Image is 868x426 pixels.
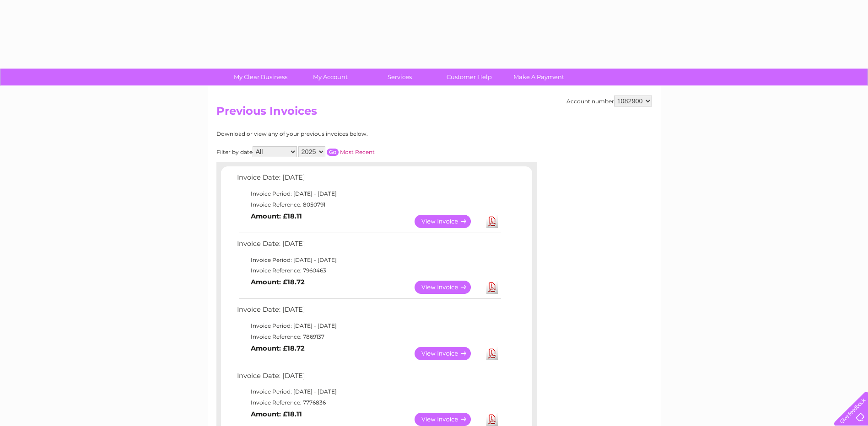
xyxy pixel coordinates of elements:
[415,347,482,360] a: View
[251,410,302,418] b: Amount: £18.11
[235,320,502,331] td: Invoice Period: [DATE] - [DATE]
[486,413,498,426] a: Download
[235,265,502,276] td: Invoice Reference: 7960463
[235,255,502,266] td: Invoice Period: [DATE] - [DATE]
[415,215,482,228] a: View
[216,131,457,137] div: Download or view any of your previous invoices below.
[235,238,502,255] td: Invoice Date: [DATE]
[235,171,502,188] td: Invoice Date: [DATE]
[501,69,577,85] a: Make A Payment
[362,69,437,85] a: Services
[235,397,502,408] td: Invoice Reference: 7776836
[216,146,457,157] div: Filter by date
[486,215,498,228] a: Download
[251,212,302,220] b: Amount: £18.11
[251,344,305,352] b: Amount: £18.72
[415,281,482,294] a: View
[235,370,502,387] td: Invoice Date: [DATE]
[486,347,498,360] a: Download
[235,331,502,342] td: Invoice Reference: 7869137
[235,199,502,210] td: Invoice Reference: 8050791
[415,413,482,426] a: View
[235,188,502,199] td: Invoice Period: [DATE] - [DATE]
[566,96,652,106] div: Account number
[223,69,298,85] a: My Clear Business
[340,149,375,155] a: Most Recent
[431,69,507,85] a: Customer Help
[216,105,652,122] h2: Previous Invoices
[486,281,498,294] a: Download
[235,386,502,397] td: Invoice Period: [DATE] - [DATE]
[292,69,368,85] a: My Account
[235,304,502,320] td: Invoice Date: [DATE]
[251,278,305,286] b: Amount: £18.72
